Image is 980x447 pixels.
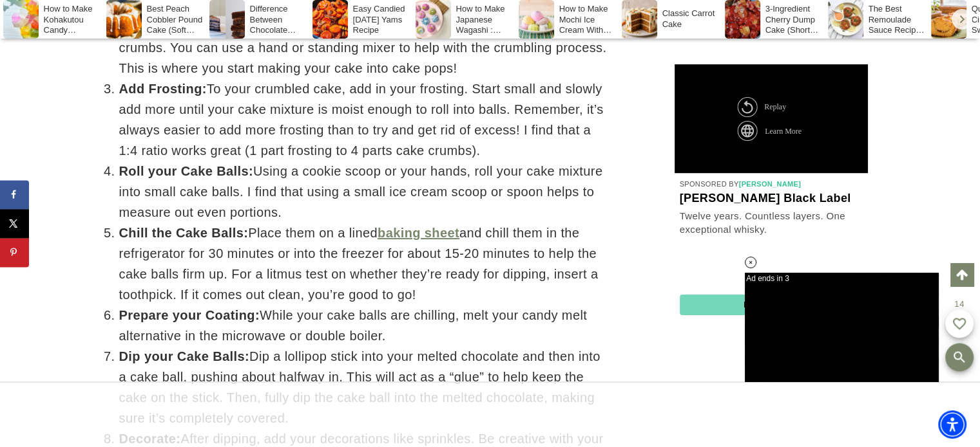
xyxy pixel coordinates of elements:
[119,349,250,363] strong: Dip your Cake Balls:
[119,82,207,96] strong: Add Frosting:
[737,96,788,117] img: svg+xml;base64,PHN2ZyB3aWR0aD0iNzkiIGhlaWdodD0iMzIiIHhtbG5zPSJodHRwOi8vd3d3LnczLm9yZy8yMDAwL3N2Zy...
[680,180,802,188] a: Sponsored By[PERSON_NAME]
[938,410,966,439] div: Accessibility Menu
[119,308,260,322] strong: Prepare your Coating:
[119,223,610,305] li: Place them on a lined and chill them in the refrigerator for 30 minutes or into the freezer for a...
[737,117,805,141] img: svg+xml;base64,PHN2ZyB3aWR0aD0iMTA2IiBoZWlnaHQ9IjMyIiB4bWxucz0iaHR0cDovL3d3dy53My5vcmcvMjAwMC9zdm...
[744,300,798,309] a: Learn more
[119,305,610,346] li: While your cake balls are chilling, melt your candy melt alternative in the microwave or double b...
[387,383,593,447] iframe: Advertisement
[119,164,253,178] strong: Roll your Cake Balls:
[680,209,863,236] a: Twelve years. Countless layers. One exceptional whisky.
[119,78,610,161] li: To your crumbled cake, add in your frosting. Start small and slowly add more until your cake mixt...
[738,180,801,188] span: [PERSON_NAME]
[950,263,974,286] a: Scroll to top
[119,17,610,78] li: In a large bowl, crumble your cooled cake into fine cake crumbs. You can use a hand or standing m...
[119,346,610,428] li: Dip a lollipop stick into your melted chocolate and then into a cake ball, pushing about halfway ...
[378,226,459,240] a: baking sheet
[119,161,610,223] li: Using a cookie scoop or your hands, roll your cake mixture into small cake balls. I find that usi...
[680,192,863,206] a: [PERSON_NAME] Black Label
[119,226,249,240] strong: Chill the Cake Balls:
